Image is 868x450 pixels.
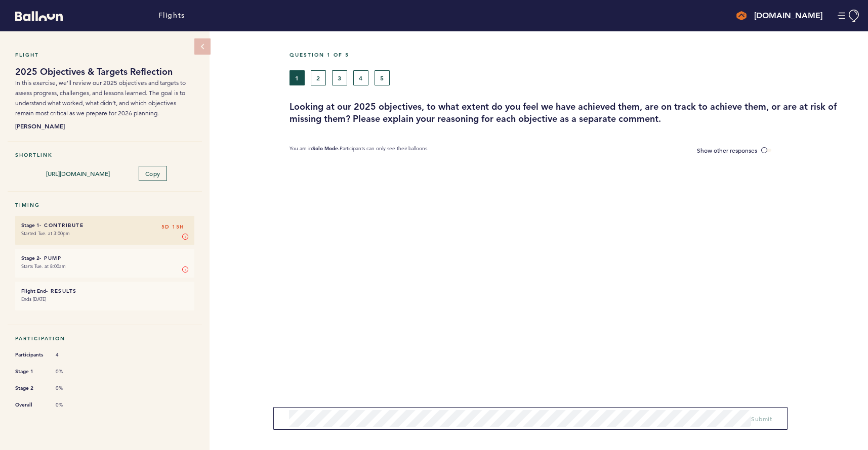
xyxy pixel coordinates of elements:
time: Started Tue. at 3:00pm [21,230,70,237]
h5: Flight [15,52,194,58]
span: Show other responses [697,146,757,154]
small: Flight End [21,288,46,294]
h6: - Contribute [21,222,188,229]
h5: Timing [15,202,194,208]
span: Participants [15,350,46,360]
button: 5 [375,70,390,85]
span: Copy [145,169,160,177]
button: Copy [139,166,167,181]
span: 4 [56,351,86,358]
h1: 2025 Objectives & Targets Reflection [15,66,194,78]
time: Ends [DATE] [21,296,46,302]
span: In this exercise, we’ll review our 2025 objectives and targets to assess progress, challenges, an... [15,79,186,117]
span: Overall [15,400,46,410]
a: Flights [158,10,185,21]
button: 1 [290,70,305,85]
button: 2 [311,70,326,85]
small: Stage 2 [21,255,39,261]
h6: - Pump [21,255,188,261]
h5: Question 1 of 5 [290,52,860,58]
span: 0% [56,385,86,392]
button: 3 [332,70,347,85]
button: 4 [353,70,368,85]
time: Starts Tue. at 8:00am [21,263,66,269]
p: You are in Participants can only see their balloons. [290,145,429,156]
span: Submit [751,415,772,423]
span: 0% [56,401,86,409]
b: [PERSON_NAME] [15,121,194,131]
h4: [DOMAIN_NAME] [754,10,822,22]
svg: Balloon [15,11,63,21]
h6: - Results [21,288,188,294]
button: Submit [751,414,772,424]
span: Stage 2 [15,383,46,393]
span: Stage 1 [15,367,46,377]
b: Solo Mode. [312,145,340,152]
h3: Looking at our 2025 objectives, to what extent do you feel we have achieved them, are on track to... [290,101,860,125]
a: Balloon [8,10,63,21]
span: 5D 15H [161,222,184,232]
h5: Shortlink [15,152,194,158]
button: Manage Account [838,10,860,22]
span: 0% [56,368,86,375]
h5: Participation [15,335,194,342]
small: Stage 1 [21,222,39,229]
